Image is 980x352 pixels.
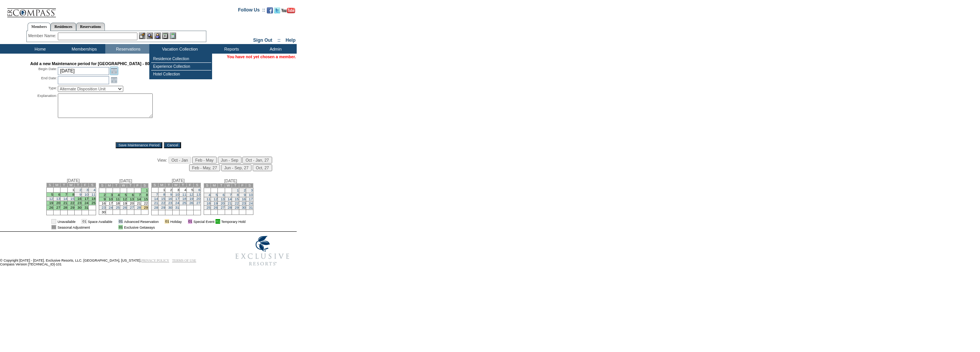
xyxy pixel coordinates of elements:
[51,23,76,31] a: Residences
[194,183,201,187] td: S
[235,201,238,205] a: 22
[175,206,179,210] a: 31
[89,197,96,201] td: 18
[60,193,67,197] td: 7
[67,201,74,205] td: 22
[221,219,246,224] td: Temporary Hold
[160,219,163,223] img: i.gif
[218,183,225,188] td: T
[249,193,253,197] a: 10
[141,193,148,197] td: 8
[147,33,153,39] img: View
[110,67,118,75] a: Open the calendar popup.
[82,183,88,187] td: F
[77,219,80,223] img: i.gif
[162,33,168,39] img: Reservations
[127,201,134,206] td: 20
[154,206,158,210] a: 28
[228,206,232,210] a: 28
[79,193,81,196] a: 9
[113,193,120,197] td: 4
[141,201,148,206] td: 22
[207,206,211,210] a: 25
[228,197,232,201] a: 14
[49,197,53,201] a: 12
[186,188,193,193] td: 5
[88,219,113,224] td: Space Available
[207,197,211,201] a: 11
[242,197,246,201] a: 16
[149,44,209,54] td: Vacation Collection
[244,188,246,192] a: 2
[67,183,74,187] td: W
[180,183,186,187] td: T
[182,193,186,196] a: 11
[67,205,74,210] td: 29
[75,201,82,205] td: 23
[99,197,106,201] td: 9
[53,205,60,210] td: 27
[113,201,120,206] td: 18
[253,44,297,54] td: Admin
[127,183,134,188] td: T
[189,193,193,196] a: 12
[134,197,141,201] td: 14
[242,201,246,205] a: 23
[158,183,165,187] td: M
[53,183,60,187] td: M
[127,193,134,197] td: 6
[67,193,74,197] td: 8
[151,55,211,63] td: Residence Collection
[182,197,186,201] a: 18
[120,201,127,206] td: 19
[30,86,57,92] div: Type:
[232,183,239,188] td: T
[120,183,127,188] td: W
[124,225,159,229] td: Exclusive Getaways
[235,206,238,210] a: 29
[168,201,172,205] a: 23
[151,63,211,70] td: Experience Collection
[99,193,106,197] td: 2
[274,10,280,14] a: Follow us on Twitter
[207,201,211,205] a: 18
[127,197,134,201] td: 13
[154,197,158,201] a: 14
[168,157,191,164] input: Oct - Jan
[99,210,106,215] td: 30
[172,183,179,187] td: W
[168,197,172,201] a: 16
[180,188,186,193] td: 4
[116,206,119,210] a: 25
[216,193,217,197] a: 5
[242,157,272,164] input: Oct - Jan, 27
[220,197,224,201] a: 13
[211,183,217,188] td: M
[82,219,87,224] td: 01
[67,178,80,183] span: [DATE]
[196,197,200,201] a: 20
[89,183,96,187] td: S
[17,44,61,54] td: Home
[51,219,56,224] td: 01
[165,183,172,187] td: T
[106,183,113,188] td: M
[113,219,117,223] img: i.gif
[189,164,220,171] input: Feb - May, 27
[113,197,120,201] td: 11
[214,206,217,210] a: 26
[79,188,81,192] a: 2
[161,201,165,205] a: 22
[242,206,246,210] a: 30
[154,33,161,39] img: Impersonate
[76,23,105,31] a: Reservations
[188,219,192,224] td: 01
[139,33,145,39] img: b_edit.gif
[218,157,242,164] input: Jun - Sep
[193,219,214,224] td: Special Event
[120,197,127,201] td: 12
[56,197,60,201] a: 13
[175,201,179,205] a: 24
[151,70,211,78] td: Hotel Collection
[141,188,148,193] td: 1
